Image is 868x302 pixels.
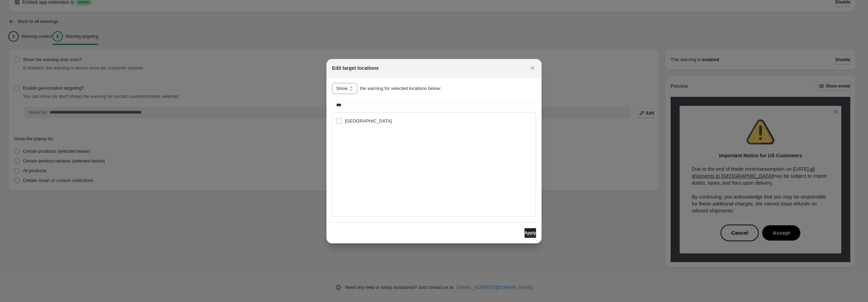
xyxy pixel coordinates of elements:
button: Close [528,63,537,73]
span: [GEOGRAPHIC_DATA] [345,118,392,124]
span: Apply [525,230,536,236]
h2: Edit target locations [332,65,379,72]
p: the warning for selected locations below: [360,85,441,92]
button: Apply [525,228,536,238]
